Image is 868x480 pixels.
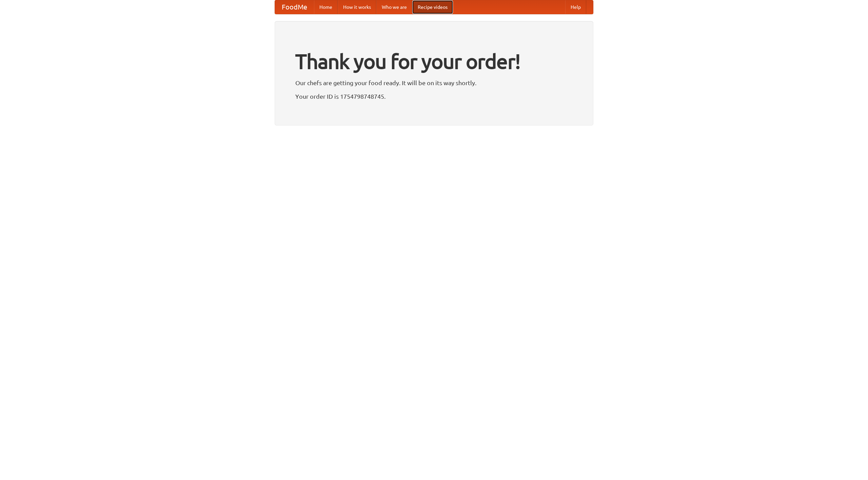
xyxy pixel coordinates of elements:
h1: Thank you for your order! [295,45,573,78]
a: Recipe videos [412,0,453,14]
p: Our chefs are getting your food ready. It will be on its way shortly. [295,78,573,88]
a: FoodMe [275,0,314,14]
a: Who we are [376,0,412,14]
a: How it works [338,0,376,14]
a: Home [314,0,338,14]
p: Your order ID is 1754798748745. [295,91,573,101]
a: Help [565,0,586,14]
